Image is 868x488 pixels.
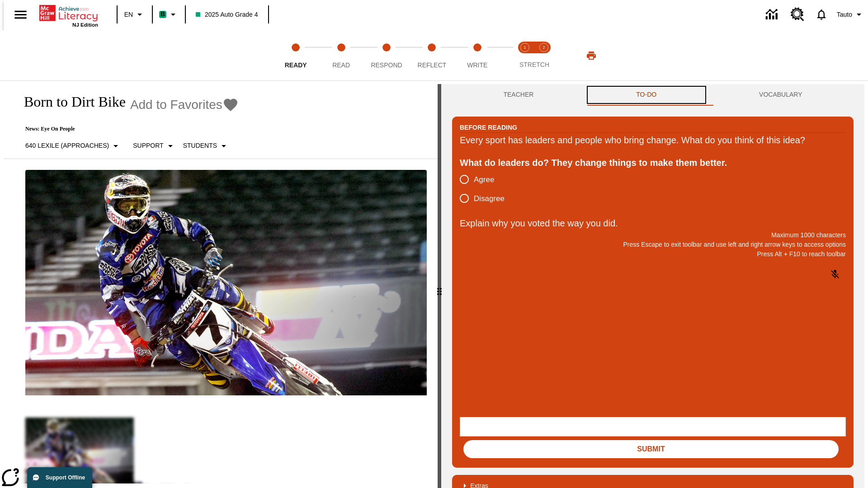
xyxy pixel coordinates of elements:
p: Support [133,141,163,150]
button: Language: EN, Select a language [120,6,149,23]
button: Print [577,47,606,64]
button: Read step 2 of 5 [315,31,367,80]
button: Add to Favorites - Born to Dirt Bike [130,97,239,113]
div: activity [441,84,864,488]
div: reading [4,84,438,483]
p: News: Eye On People [14,126,239,132]
img: Motocross racer James Stewart flies through the air on his dirt bike. [25,170,427,396]
button: Select Student [179,138,233,154]
span: NJ Edition [72,22,98,28]
button: VOCABULARY [708,84,854,106]
p: Press Escape to exit toolbar and use left and right arrow keys to access options [460,240,846,249]
span: B [160,9,165,20]
span: Tauto [837,10,852,19]
span: STRETCH [519,61,549,68]
span: Write [467,61,487,69]
button: Open side menu [7,1,34,28]
button: Reflect step 4 of 5 [406,31,458,80]
button: Submit [463,440,839,458]
span: Ready [285,61,307,69]
button: Support Offline [27,467,92,488]
button: Respond step 3 of 5 [360,31,413,80]
span: Reflect [418,61,447,69]
button: Select Lexile, 640 Lexile (Approaches) [22,138,125,154]
button: Scaffolds, Support [129,138,179,154]
p: 640 Lexile (Approaches) [25,141,109,150]
h1: Born to Dirt Bike [14,94,126,110]
div: poll [460,170,512,208]
a: Data Center [760,2,785,27]
button: Boost Class color is mint green. Change class color [156,6,182,23]
div: What do leaders do? They change things to make them better. [460,155,846,170]
div: Press Enter or Spacebar and then press right and left arrow keys to move the slider [438,84,441,488]
div: Home [39,3,98,28]
button: Click to activate and allow voice recognition [824,263,846,285]
button: Teacher [452,84,585,106]
p: Students [183,141,217,150]
button: Stretch Respond step 2 of 2 [531,31,557,80]
span: Respond [371,61,402,69]
p: Press Alt + F10 to reach toolbar [460,249,846,259]
div: Every sport has leaders and people who bring change. What do you think of this idea? [460,133,846,147]
span: Add to Favorites [130,98,222,112]
text: 1 [524,45,526,50]
a: Notifications [810,3,833,26]
a: Resource Center, Will open in new tab [785,2,810,27]
body: Explain why you voted the way you did. Maximum 1000 characters Press Alt + F10 to reach toolbar P... [4,7,132,15]
h2: Before Reading [460,122,517,132]
button: Profile/Settings [833,6,868,23]
text: 2 [542,45,545,50]
span: 2025 Auto Grade 4 [196,10,258,19]
button: Ready step 1 of 5 [269,31,322,80]
span: Support Offline [46,474,85,481]
button: Write step 5 of 5 [451,31,504,80]
button: Stretch Read step 1 of 2 [512,31,538,80]
span: EN [124,10,133,19]
span: Read [332,61,350,69]
p: Explain why you voted the way you did. [460,216,846,230]
span: Agree [474,174,494,186]
div: Instructional Panel Tabs [452,84,854,106]
span: Disagree [474,193,505,205]
button: TO-DO [585,84,708,106]
p: Maximum 1000 characters [460,230,846,240]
